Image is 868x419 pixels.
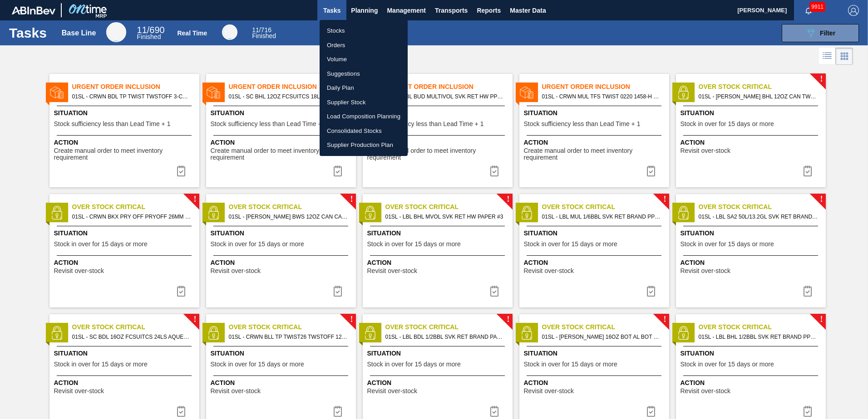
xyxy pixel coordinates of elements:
[320,24,408,38] a: Stocks
[320,95,408,110] a: Supplier Stock
[320,124,408,138] a: Consolidated Stocks
[320,109,408,124] a: Load Composition Planning
[320,52,408,67] a: Volume
[320,38,408,53] a: Orders
[320,81,408,95] a: Daily Plan
[320,67,408,81] a: Suggestions
[320,138,408,152] a: Supplier Production Plan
